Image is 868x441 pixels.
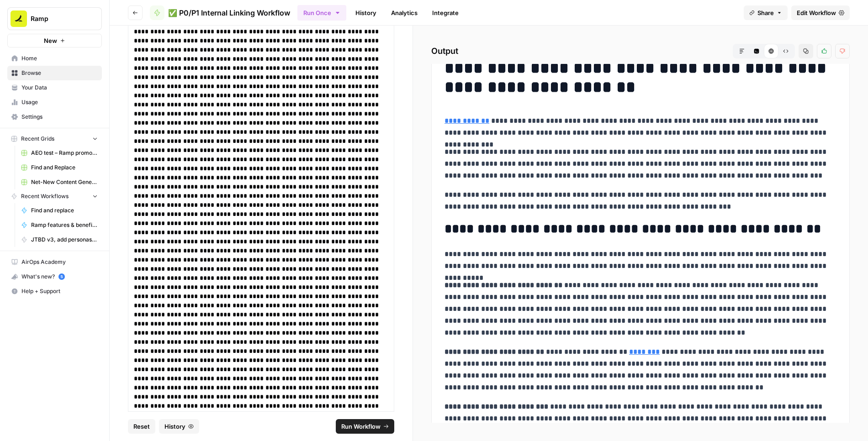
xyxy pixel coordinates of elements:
[7,255,102,269] a: AirOps Academy
[21,192,69,200] span: Recent Workflows
[7,110,102,124] a: Settings
[31,236,98,244] span: JTBD v3, add personas (wip)
[431,44,850,58] h2: Output
[7,189,102,203] button: Recent Workflows
[31,206,98,215] span: Find and replace
[60,274,63,279] text: 5
[7,132,102,146] button: Recent Grids
[21,54,98,63] span: Home
[797,8,836,17] span: Edit Workflow
[11,10,27,27] img: Ramp Logo
[17,175,102,189] a: Net-New Content Generator - Grid Template
[21,69,98,77] span: Browse
[7,7,102,30] button: Workspace: Ramp
[297,5,346,21] button: Run Once
[31,221,98,229] span: Ramp features & benefits generator – Content tuning version
[8,270,101,283] div: What's new?
[31,178,98,186] span: Net-New Content Generator - Grid Template
[21,287,98,295] span: Help + Support
[7,66,102,80] a: Browse
[31,163,98,172] span: Find and Replace
[350,5,382,20] a: History
[133,422,150,431] span: Reset
[7,269,102,284] button: What's new? 5
[17,146,102,160] a: AEO test – Ramp promo content v2
[21,258,98,266] span: AirOps Academy
[7,95,102,110] a: Usage
[21,113,98,121] span: Settings
[21,98,98,106] span: Usage
[427,5,464,20] a: Integrate
[7,34,102,47] button: New
[17,232,102,247] a: JTBD v3, add personas (wip)
[7,284,102,299] button: Help + Support
[168,7,290,18] span: ✅ P0/P1 Internal Linking Workflow
[31,14,86,23] span: Ramp
[744,5,788,20] button: Share
[341,422,381,431] span: Run Workflow
[757,8,774,17] span: Share
[17,218,102,232] a: Ramp features & benefits generator – Content tuning version
[17,160,102,175] a: Find and Replace
[21,135,54,143] span: Recent Grids
[31,149,98,157] span: AEO test – Ramp promo content v2
[58,273,65,280] a: 5
[7,51,102,66] a: Home
[17,203,102,218] a: Find and replace
[386,5,423,20] a: Analytics
[336,419,394,434] button: Run Workflow
[159,419,199,434] button: History
[44,36,57,45] span: New
[7,80,102,95] a: Your Data
[791,5,850,20] a: Edit Workflow
[128,419,155,434] button: Reset
[164,422,185,431] span: History
[21,84,98,92] span: Your Data
[150,5,290,20] a: ✅ P0/P1 Internal Linking Workflow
